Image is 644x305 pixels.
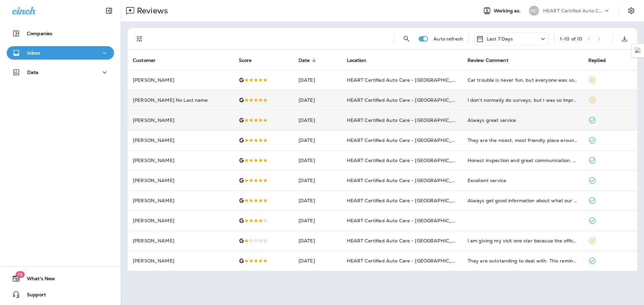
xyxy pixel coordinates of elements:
[133,138,228,143] p: [PERSON_NAME]
[27,31,52,36] p: Companies
[239,57,261,63] span: Score
[347,258,467,264] span: HEART Certified Auto Care - [GEOGRAPHIC_DATA]
[293,251,341,271] td: [DATE]
[27,50,40,56] p: Inbox
[347,77,467,83] span: HEART Certified Auto Care - [GEOGRAPHIC_DATA]
[299,58,310,63] span: Date
[133,258,228,263] p: [PERSON_NAME]
[468,58,508,63] span: Review Comment
[347,57,375,63] span: Location
[347,198,467,204] span: HEART Certified Auto Care - [GEOGRAPHIC_DATA]
[635,48,641,54] img: Detect Auto
[133,97,228,103] p: [PERSON_NAME] No Last name
[133,118,228,123] p: [PERSON_NAME]
[618,32,631,46] button: Export as CSV
[347,137,467,143] span: HEART Certified Auto Care - [GEOGRAPHIC_DATA]
[7,66,114,79] button: Data
[7,288,114,301] button: Support
[347,177,467,183] span: HEART Certified Auto Care - [GEOGRAPHIC_DATA]
[20,292,46,300] span: Support
[133,57,164,63] span: Customer
[529,6,539,16] div: HC
[133,218,228,223] p: [PERSON_NAME]
[7,272,114,285] button: 19What's New
[468,77,578,83] div: Car trouble is never fun, but everyone was so kind and helpful. They explained all the issues tho...
[15,271,24,278] span: 19
[468,97,578,103] div: I don't normally do surveys, but I was so impressed by the customer service that I am making an e...
[468,177,578,184] div: Excellent service
[27,70,39,75] p: Data
[239,58,252,63] span: Score
[133,58,156,63] span: Customer
[134,6,168,16] p: Reviews
[133,238,228,243] p: [PERSON_NAME]
[468,257,578,264] div: They are outstanding to deal with. This reminds of the old time honest and trustworthy auto speci...
[293,70,341,90] td: [DATE]
[347,97,467,103] span: HEART Certified Auto Care - [GEOGRAPHIC_DATA]
[293,190,341,211] td: [DATE]
[347,117,467,123] span: HEART Certified Auto Care - [GEOGRAPHIC_DATA]
[293,130,341,150] td: [DATE]
[487,36,513,42] p: Last 7 Days
[543,8,603,13] p: HEART Certified Auto Care
[468,197,578,204] div: Always get good information about what our car needs and the work is done quickly and correctly. ...
[468,117,578,124] div: Always great service
[133,178,228,183] p: [PERSON_NAME]
[347,157,467,163] span: HEART Certified Auto Care - [GEOGRAPHIC_DATA]
[133,32,146,46] button: Filters
[20,276,55,284] span: What's New
[299,57,319,63] span: Date
[400,32,413,46] button: Search Reviews
[588,58,606,63] span: Replied
[625,5,637,17] button: Settings
[347,218,467,224] span: HEART Certified Auto Care - [GEOGRAPHIC_DATA]
[468,57,517,63] span: Review Comment
[588,57,614,63] span: Replied
[293,170,341,190] td: [DATE]
[293,90,341,110] td: [DATE]
[433,36,463,42] p: Auto refresh
[293,150,341,170] td: [DATE]
[468,237,578,244] div: I am giving my visit one star because the office receptionist is great. However my experience wit...
[347,58,366,63] span: Location
[133,198,228,203] p: [PERSON_NAME]
[468,137,578,144] div: They are the nicest, most friendly place around. Knowledgeable, expedient and accomodating!
[7,27,114,40] button: Companies
[293,110,341,130] td: [DATE]
[560,36,582,42] div: 1 - 10 of 10
[100,4,118,17] button: Collapse Sidebar
[494,8,522,14] span: Working as:
[293,231,341,251] td: [DATE]
[347,238,467,244] span: HEART Certified Auto Care - [GEOGRAPHIC_DATA]
[468,157,578,164] div: Honest inspection and great communication. First visit and will be coming back.
[133,158,228,163] p: [PERSON_NAME]
[133,77,228,83] p: [PERSON_NAME]
[293,211,341,231] td: [DATE]
[7,46,114,60] button: Inbox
